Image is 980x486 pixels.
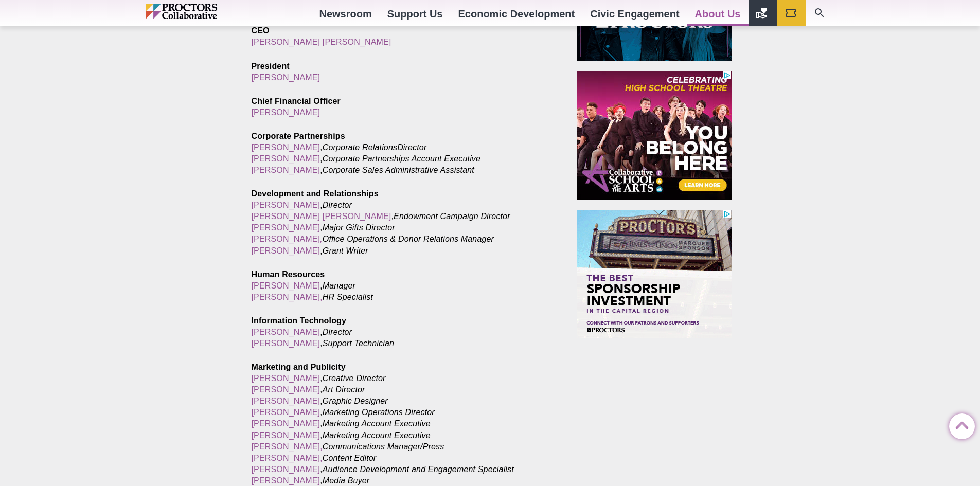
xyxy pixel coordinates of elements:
iframe: Advertisement [577,210,732,338]
i: Audience Development and Engagement Specialist [323,465,514,474]
a: [PERSON_NAME] [252,465,320,474]
em: Content Editor [323,454,377,462]
a: [PERSON_NAME] [252,476,320,485]
em: Marketing Operations Director [323,408,435,417]
em: Endowment Campaign Director [394,212,510,221]
b: Corporate Partnerships [252,132,345,140]
em: Marketing Account Executive [323,431,431,440]
p: , , [252,315,554,349]
a: [PERSON_NAME] [252,73,320,82]
em: Major Gifts Director [323,223,395,232]
a: [PERSON_NAME] [252,408,320,417]
em: Graphic Designer [323,397,388,405]
a: [PERSON_NAME], [252,442,323,451]
b: Human Resources [252,270,325,279]
a: [PERSON_NAME] [252,281,320,290]
i: Media Buyer [323,476,370,485]
a: [PERSON_NAME] [252,223,320,232]
b: President [252,62,290,70]
em: Communications Manager/Press [323,442,444,451]
em: Marketing Account Executive [323,419,431,428]
a: [PERSON_NAME] [252,339,320,348]
a: [PERSON_NAME] [252,143,320,152]
a: [PERSON_NAME] [252,201,320,209]
b: Marketing and Publicity [252,363,346,371]
a: [PERSON_NAME] [PERSON_NAME] [252,38,391,46]
em: Corporate Partnerships Account Executive [323,154,480,163]
em: Grant Writer [323,246,368,255]
em: Office Operations & Donor Relations Manager [323,235,494,243]
p: , , , , [252,188,554,256]
a: [PERSON_NAME] [252,454,320,462]
em: Corporate Relations [323,143,397,152]
b: Information Technology [252,316,347,325]
a: [PERSON_NAME] [252,328,320,336]
a: [PERSON_NAME] [252,235,320,243]
em: Art Director [323,385,365,394]
iframe: Advertisement [577,71,732,200]
a: [PERSON_NAME] [252,108,320,117]
a: [PERSON_NAME] [252,431,320,440]
img: Proctors logo [146,4,261,19]
a: [PERSON_NAME] [252,246,320,255]
a: [PERSON_NAME] [PERSON_NAME] [252,212,391,221]
a: Back to Top [949,414,970,435]
b: Chief Financial Officer [252,97,341,105]
p: , [252,269,554,303]
i: Director [323,201,352,209]
a: , [320,235,323,243]
a: , [320,454,323,462]
em: Support Technician [323,339,394,348]
a: [PERSON_NAME] [252,385,320,394]
a: [PERSON_NAME] [252,374,320,383]
i: Director [323,328,352,336]
p: , , , [252,131,554,176]
a: [PERSON_NAME] [252,154,320,163]
i: Creative Director [323,374,386,383]
em: Director [397,143,426,152]
b: Development and Relationships [252,189,379,198]
a: [PERSON_NAME] [252,419,320,428]
a: [PERSON_NAME] [252,397,320,405]
b: CEO [252,26,270,35]
em: HR Specialist [323,293,373,301]
a: [PERSON_NAME] [252,166,320,174]
em: Manager [323,281,355,290]
a: [PERSON_NAME], [252,293,323,301]
em: Corporate Sales Administrative Assistant [323,166,474,174]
